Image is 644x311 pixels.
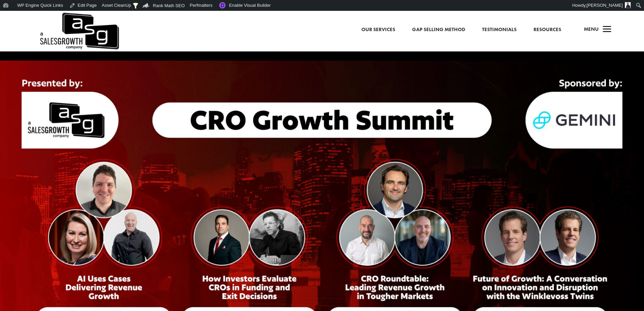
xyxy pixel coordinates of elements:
[587,3,623,8] span: [PERSON_NAME]
[600,23,614,37] span: a
[584,26,599,32] span: Menu
[153,3,185,8] span: Rank Math SEO
[39,11,119,51] img: ASG Co. Logo
[361,25,395,34] a: Our Services
[412,25,465,34] a: Gap Selling Method
[533,25,561,34] a: Resources
[39,11,119,51] a: A Sales Growth Company Logo
[482,25,517,34] a: Testimonials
